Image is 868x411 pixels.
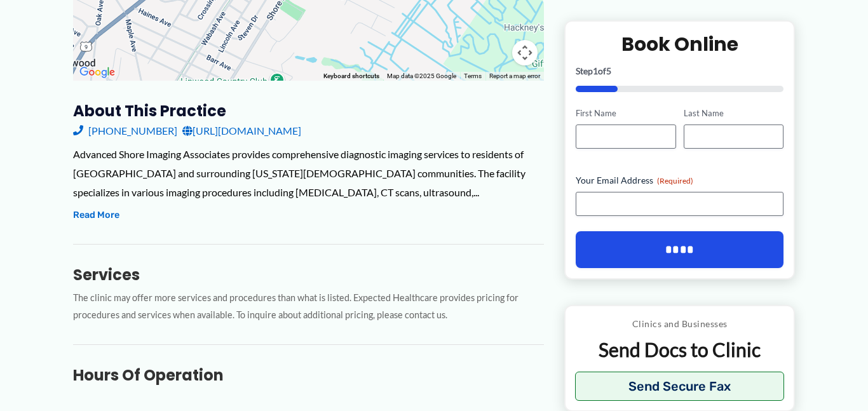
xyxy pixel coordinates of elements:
a: Terms (opens in new tab) [464,72,482,79]
div: Advanced Shore Imaging Associates provides comprehensive diagnostic imaging services to residents... [73,145,544,201]
button: Map camera controls [512,40,538,65]
h2: Book Online [576,32,783,57]
p: Send Docs to Clinic [575,337,784,362]
button: Send Secure Fax [575,372,784,401]
span: Map data ©2025 Google [387,72,456,79]
h3: About this practice [73,101,544,121]
a: Report a map error [489,72,540,79]
label: Last Name [684,107,783,119]
span: (Required) [657,176,693,185]
h3: Hours of Operation [73,365,544,385]
span: 5 [606,65,611,76]
h3: Services [73,265,544,285]
a: [PHONE_NUMBER] [73,121,177,140]
a: Open this area in Google Maps (opens a new window) [76,64,118,81]
label: First Name [576,107,675,119]
label: Your Email Address [576,174,783,187]
img: Google [76,64,118,81]
span: 1 [593,65,598,76]
p: The clinic may offer more services and procedures than what is listed. Expected Healthcare provid... [73,290,544,324]
p: Step of [576,67,783,76]
button: Read More [73,208,119,223]
p: Clinics and Businesses [575,316,784,332]
a: [URL][DOMAIN_NAME] [182,121,301,140]
button: Keyboard shortcuts [323,72,379,81]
